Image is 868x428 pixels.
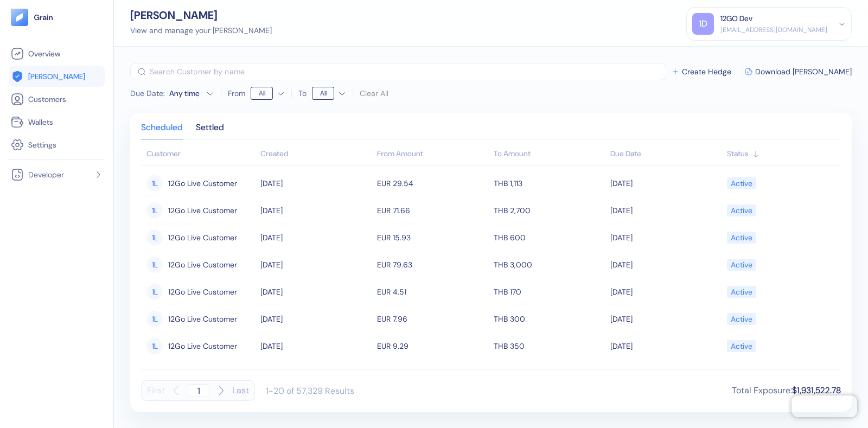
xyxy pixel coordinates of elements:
[258,197,374,224] td: [DATE]
[130,88,214,99] button: Due Date:Any time
[258,251,374,278] td: [DATE]
[11,9,28,26] img: logo-tablet-V2.svg
[491,144,608,165] th: To Amount
[374,251,491,278] td: EUR 79.63
[491,278,608,305] td: THB 170
[732,384,841,397] div: Total Exposure :
[374,170,491,197] td: EUR 29.54
[258,360,374,387] td: [DATE]
[146,257,163,273] div: 1L
[682,68,731,75] span: Create Hedge
[258,224,374,251] td: [DATE]
[147,380,165,401] button: First
[146,202,163,219] div: 1L
[168,201,237,220] span: 12Go Live Customer
[141,144,258,165] th: Customer
[755,68,852,75] span: Download [PERSON_NAME]
[491,333,608,360] td: THB 350
[491,197,608,224] td: THB 2,700
[608,197,724,224] td: [DATE]
[168,228,237,247] span: 12Go Live Customer
[491,224,608,251] td: THB 600
[130,10,272,21] div: [PERSON_NAME]
[11,116,103,129] a: Wallets
[196,124,224,139] div: Settled
[692,13,714,35] div: 1D
[608,224,724,251] td: [DATE]
[672,68,731,75] button: Create Hedge
[258,278,374,305] td: [DATE]
[608,170,724,197] td: [DATE]
[169,88,202,99] div: Any time
[608,360,724,387] td: [DATE]
[374,224,491,251] td: EUR 15.93
[146,229,163,246] div: 1L
[298,90,307,97] label: To
[731,228,752,247] div: Active
[608,333,724,360] td: [DATE]
[731,255,752,274] div: Active
[251,85,285,102] button: From
[11,47,103,60] a: Overview
[731,201,752,220] div: Active
[374,333,491,360] td: EUR 9.29
[260,148,372,159] div: Sort ascending
[792,395,857,417] iframe: Chatra live chat
[258,305,374,333] td: [DATE]
[374,278,491,305] td: EUR 4.51
[168,310,237,328] span: 12Go Live Customer
[731,337,752,355] div: Active
[168,283,237,301] span: 12Go Live Customer
[146,175,163,191] div: 1L
[168,255,237,274] span: 12Go Live Customer
[374,305,491,333] td: EUR 7.96
[232,380,249,401] button: Last
[731,174,752,193] div: Active
[141,124,183,139] div: Scheduled
[28,94,66,105] span: Customers
[720,13,752,24] div: 12GO Dev
[731,364,752,382] div: Active
[228,90,245,97] label: From
[28,139,56,150] span: Settings
[266,385,354,397] div: 1-20 of 57,329 Results
[11,138,103,151] a: Settings
[312,85,346,102] button: To
[258,170,374,197] td: [DATE]
[168,174,237,193] span: 12Go Live Customer
[731,310,752,328] div: Active
[150,63,666,80] input: Search Customer by name
[258,333,374,360] td: [DATE]
[11,93,103,106] a: Customers
[34,14,54,21] img: logo
[608,305,724,333] td: [DATE]
[792,385,841,396] span: $1,931,522.78
[28,48,60,59] span: Overview
[745,68,852,75] button: Download [PERSON_NAME]
[168,337,237,355] span: 12Go Live Customer
[720,25,827,35] div: [EMAIL_ADDRESS][DOMAIN_NAME]
[146,284,163,300] div: 1L
[130,88,165,99] span: Due Date :
[374,144,491,165] th: From Amount
[11,70,103,83] a: [PERSON_NAME]
[608,251,724,278] td: [DATE]
[130,25,272,36] div: View and manage your [PERSON_NAME]
[491,251,608,278] td: THB 3,000
[168,364,237,382] span: 12Go Live Customer
[374,360,491,387] td: EUR 13.27
[28,169,64,180] span: Developer
[491,170,608,197] td: THB 1,113
[28,117,53,127] span: Wallets
[146,338,163,354] div: 1L
[727,148,835,159] div: Sort ascending
[146,311,163,327] div: 1L
[610,148,722,159] div: Sort ascending
[491,305,608,333] td: THB 300
[731,283,752,301] div: Active
[491,360,608,387] td: THB 500
[608,278,724,305] td: [DATE]
[374,197,491,224] td: EUR 71.66
[28,71,85,82] span: [PERSON_NAME]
